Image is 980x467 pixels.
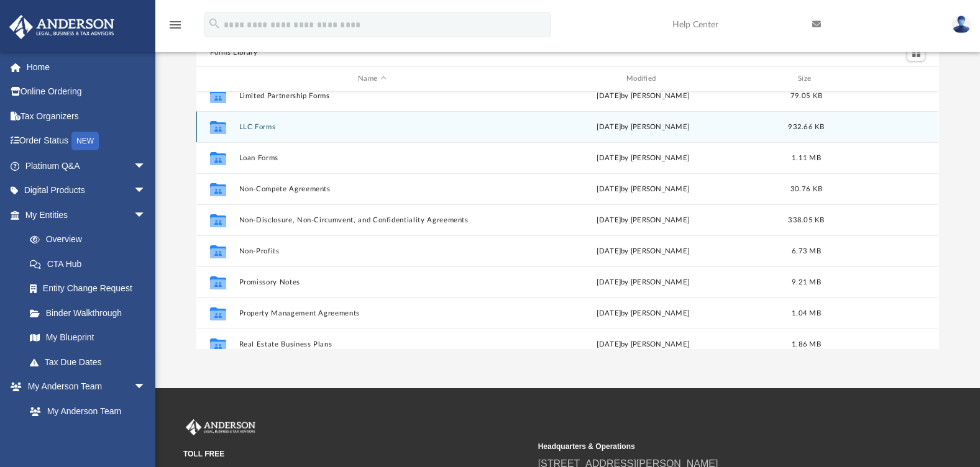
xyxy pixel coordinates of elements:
a: Overview [17,227,165,252]
a: Entity Change Request [17,276,165,301]
div: [DATE] by [PERSON_NAME] [510,338,776,350]
button: Switch to Grid View [907,44,925,61]
span: arrow_drop_down [134,153,158,179]
div: [DATE] by [PERSON_NAME] [510,90,776,101]
a: Tax Organizers [9,104,165,129]
div: Size [782,73,831,84]
span: arrow_drop_down [134,178,158,204]
div: grid [196,92,938,349]
div: [DATE] by [PERSON_NAME] [510,245,776,256]
button: Limited Partnership Forms [239,92,505,100]
button: Property Management Agreements [239,309,505,317]
div: id [837,73,924,84]
div: [DATE] by [PERSON_NAME] [510,121,776,132]
button: LLC Forms [239,123,505,131]
div: NEW [71,132,99,150]
div: [DATE] by [PERSON_NAME] [510,214,776,225]
span: 1.86 MB [792,340,821,347]
a: Tax Due Dates [17,350,165,374]
span: 6.73 MB [792,247,821,254]
a: Order StatusNEW [9,129,165,154]
a: Binder Walkthrough [17,301,165,325]
button: Non-Profits [239,247,505,255]
a: My Entitiesarrow_drop_down [9,202,165,227]
a: menu [168,24,183,32]
span: arrow_drop_down [134,202,158,228]
a: Home [9,55,165,79]
span: arrow_drop_down [134,374,158,400]
span: 338.05 KB [789,216,825,223]
div: Modified [510,73,776,84]
button: Real Estate Business Plans [239,340,505,348]
a: Digital Productsarrow_drop_down [9,178,165,203]
i: menu [168,17,183,32]
a: Online Ordering [9,79,165,104]
div: [DATE] by [PERSON_NAME] [510,183,776,194]
button: Forms Library [210,47,257,58]
span: 1.11 MB [792,154,821,161]
a: Platinum Q&Aarrow_drop_down [9,153,165,178]
small: TOLL FREE [183,448,529,460]
div: [DATE] by [PERSON_NAME] [510,307,776,319]
button: Non-Compete Agreements [239,185,505,193]
div: Name [239,73,505,84]
a: Anderson System [17,424,158,448]
a: CTA Hub [17,252,165,276]
span: 932.66 KB [789,123,825,130]
div: id [202,73,233,84]
button: Non-Disclosure, Non-Circumvent, and Confidentiality Agreements [239,216,505,224]
a: My Blueprint [17,325,158,350]
span: 79.05 KB [790,92,822,99]
button: Loan Forms [239,154,505,162]
a: My Anderson Teamarrow_drop_down [9,374,158,399]
div: [DATE] by [PERSON_NAME] [510,276,776,288]
img: Anderson Advisors Platinum Portal [183,419,258,435]
span: 1.04 MB [792,309,821,316]
img: User Pic [952,16,971,34]
span: 30.76 KB [790,185,822,192]
a: My Anderson Team [17,399,152,424]
img: Anderson Advisors Platinum Portal [6,15,118,39]
i: search [208,17,221,30]
button: Promissory Notes [239,278,505,286]
small: Headquarters & Operations [538,441,884,452]
div: [DATE] by [PERSON_NAME] [510,152,776,163]
span: 9.21 MB [792,278,821,285]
